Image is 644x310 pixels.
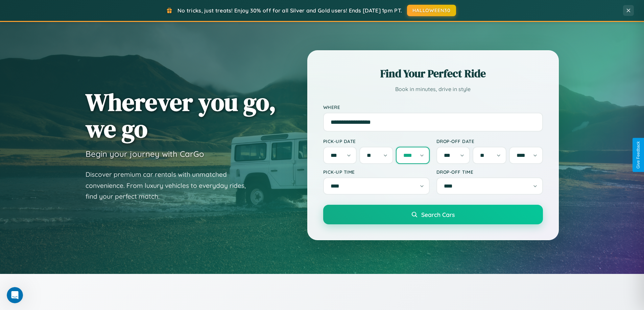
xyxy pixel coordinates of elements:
[323,169,430,175] label: Pick-up Time
[436,138,543,144] label: Drop-off Date
[7,287,23,303] iframe: Intercom live chat
[86,89,276,142] h1: Wherever you go, we go
[86,149,204,159] h3: Begin your journey with CarGo
[407,5,456,16] button: HALLOWEEN30
[323,104,543,110] label: Where
[177,7,402,14] span: No tricks, just treats! Enjoy 30% off for all Silver and Gold users! Ends [DATE] 1pm PT.
[323,205,543,224] button: Search Cars
[323,138,430,144] label: Pick-up Date
[436,169,543,175] label: Drop-off Time
[86,169,255,202] p: Discover premium car rentals with unmatched convenience. From luxury vehicles to everyday rides, ...
[636,141,641,169] div: Give Feedback
[421,211,455,218] span: Search Cars
[323,84,543,94] p: Book in minutes, drive in style
[323,66,543,81] h2: Find Your Perfect Ride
